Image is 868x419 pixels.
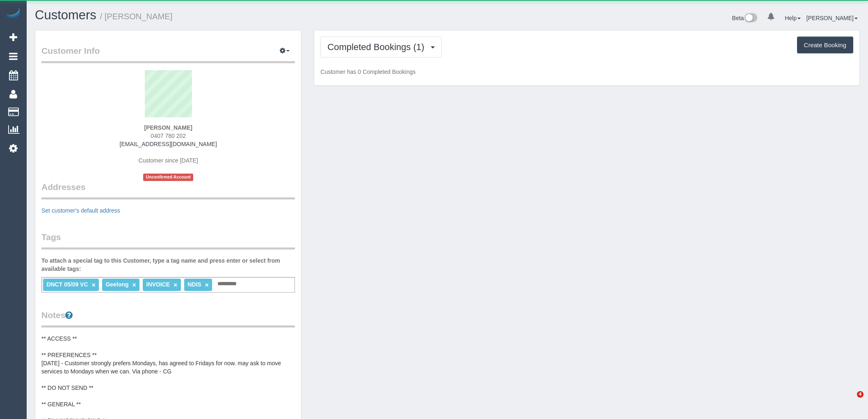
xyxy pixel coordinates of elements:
[144,124,192,131] strong: [PERSON_NAME]
[797,37,853,54] button: Create Booking
[732,15,758,21] a: Beta
[174,282,177,288] a: ×
[106,281,129,288] span: Geelong
[91,282,95,288] a: ×
[327,42,428,52] span: Completed Bookings (1)
[143,174,193,181] span: Unconfirmed Account
[46,281,88,288] span: DNCT 05/09 VC
[132,282,136,288] a: ×
[5,8,21,20] img: Automaid Logo
[187,281,201,288] span: NDIS
[41,45,295,63] legend: Customer Info
[41,309,295,327] legend: Notes
[744,13,757,24] img: New interface
[100,12,173,21] small: / [PERSON_NAME]
[151,133,186,139] span: 0407 780 202
[139,157,198,164] span: Customer since [DATE]
[806,15,858,21] a: [PERSON_NAME]
[35,8,96,22] a: Customers
[840,391,860,411] iframe: Intercom live chat
[41,231,295,250] legend: Tags
[205,282,209,288] a: ×
[41,207,120,214] a: Set customer's default address
[41,256,295,273] label: To attach a special tag to this Customer, type a tag name and press enter or select from availabl...
[320,68,853,76] p: Customer has 0 Completed Bookings
[146,281,170,288] span: INVOICE
[785,15,801,21] a: Help
[120,141,217,147] a: [EMAIL_ADDRESS][DOMAIN_NAME]
[320,37,442,57] button: Completed Bookings (1)
[857,391,863,398] span: 4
